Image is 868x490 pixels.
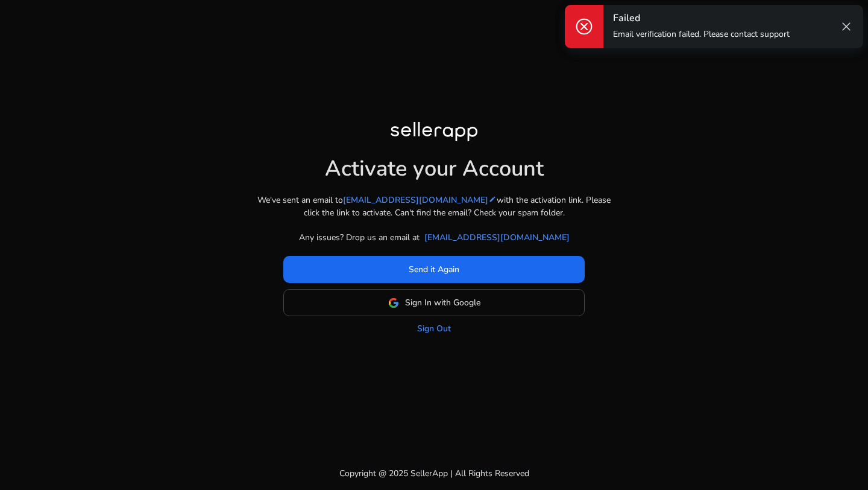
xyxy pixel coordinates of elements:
button: Send it Again [283,256,585,283]
span: close [839,19,854,34]
a: [EMAIL_ADDRESS][DOMAIN_NAME] [343,194,497,206]
a: Sign Out [417,322,451,335]
p: Any issues? Drop us an email at [299,231,420,244]
button: Sign In with Google [283,289,585,316]
a: [EMAIL_ADDRESS][DOMAIN_NAME] [424,231,570,244]
p: We've sent an email to with the activation link. Please click the link to activate. Can't find th... [253,194,615,219]
h4: Failed [613,13,790,24]
img: google-logo.svg [388,297,399,308]
mat-icon: edit [488,195,497,203]
span: cancel [574,17,594,36]
span: Sign In with Google [405,296,480,309]
h1: Activate your Account [325,146,544,182]
p: Email verification failed. Please contact support [613,28,790,40]
span: Send it Again [409,263,459,276]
